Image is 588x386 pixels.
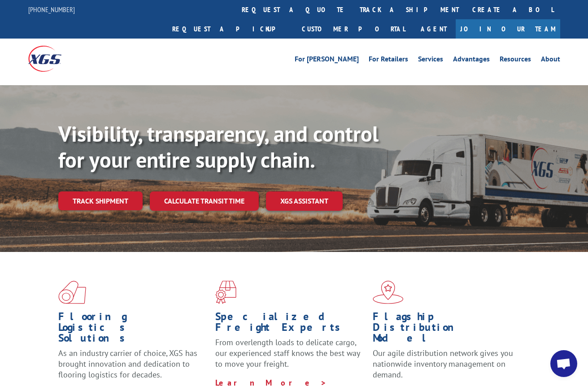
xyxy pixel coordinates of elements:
[58,120,379,173] b: Visibility, transparency, and control for your entire supply chain.
[215,281,236,304] img: xgs-icon-focused-on-flooring-red
[373,311,523,348] h1: Flagship Distribution Model
[453,56,490,65] a: Advantages
[295,56,359,65] a: For [PERSON_NAME]
[541,56,560,65] a: About
[215,337,366,377] p: From overlength loads to delicate cargo, our experienced staff knows the best way to move your fr...
[215,311,366,337] h1: Specialized Freight Experts
[150,191,259,211] a: Calculate transit time
[58,348,197,380] span: As an industry carrier of choice, XGS has brought innovation and dedication to flooring logistics...
[500,56,531,65] a: Resources
[166,19,295,39] a: Request a pickup
[58,311,209,348] h1: Flooring Logistics Solutions
[412,19,456,39] a: Agent
[456,19,560,39] a: Join Our Team
[373,281,404,304] img: xgs-icon-flagship-distribution-model-red
[373,348,513,380] span: Our agile distribution network gives you nationwide inventory management on demand.
[58,191,143,210] a: Track shipment
[550,350,577,377] div: Open chat
[295,19,412,39] a: Customer Portal
[58,281,86,304] img: xgs-icon-total-supply-chain-intelligence-red
[266,191,343,211] a: XGS ASSISTANT
[418,56,443,65] a: Services
[369,56,408,65] a: For Retailers
[28,5,75,14] a: [PHONE_NUMBER]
